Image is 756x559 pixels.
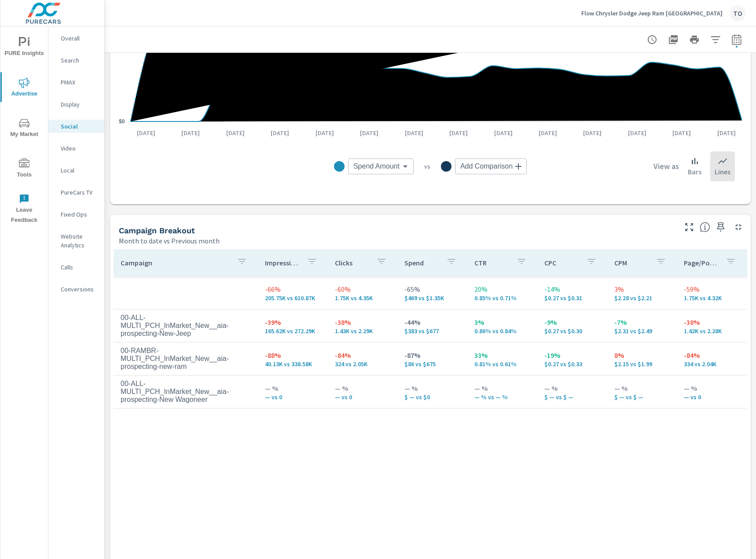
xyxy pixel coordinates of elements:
[682,220,696,234] button: Make Fullscreen
[61,78,97,87] p: PMAX
[577,129,608,137] p: [DATE]
[581,9,723,17] p: Flow Chrysler Dodge Jeep Ram [GEOGRAPHIC_DATA]
[474,350,530,360] p: 33%
[61,34,97,43] p: Overall
[544,394,600,401] p: $ — vs $ —
[121,258,230,267] p: Campaign
[335,394,391,401] p: — vs 0
[460,162,513,171] span: Add Comparison
[544,327,600,335] p: $0.27 vs $0.30
[265,284,321,294] p: -66%
[353,162,400,171] span: Spend Amount
[399,129,429,137] p: [DATE]
[684,284,740,294] p: -59%
[443,129,474,137] p: [DATE]
[119,47,128,53] text: $29
[61,263,97,272] p: Calls
[335,258,370,267] p: Clicks
[48,54,104,67] div: Search
[684,327,740,335] p: 1,418 vs 2,281
[265,350,321,360] p: -88%
[3,77,45,99] span: Advertise
[3,37,45,59] span: PURE Insights
[61,210,97,219] p: Fixed Ops
[544,294,600,302] p: $0.27 vs $0.31
[700,222,710,232] span: This is a summary of Social performance results by campaign. Each column can be sorted.
[684,383,740,394] p: — %
[220,129,251,137] p: [DATE]
[119,235,220,246] p: Month to date vs Previous month
[61,122,97,131] p: Social
[335,350,391,360] p: -84%
[61,144,97,153] p: Video
[614,317,670,327] p: -7%
[335,317,391,327] p: -38%
[265,258,300,267] p: Impressions
[614,327,670,335] p: $2.31 vs $2.49
[544,360,600,368] p: $0.27 vs $0.33
[653,162,679,171] h6: View as
[404,294,460,302] p: $469 vs $1,353
[119,118,125,125] text: $0
[544,350,600,360] p: -19%
[265,394,321,401] p: — vs 0
[544,284,600,294] p: -14%
[265,317,321,327] p: -39%
[404,360,460,368] p: $86 vs $675
[335,383,391,394] p: — %
[348,158,414,174] div: Spend Amount
[61,188,97,197] p: PureCars TV
[48,142,104,155] div: Video
[404,284,460,294] p: -65%
[622,129,653,137] p: [DATE]
[131,129,161,137] p: [DATE]
[335,284,391,294] p: -60%
[684,394,740,401] p: — vs 0
[48,164,104,177] div: Local
[488,129,519,137] p: [DATE]
[3,118,45,140] span: My Market
[48,261,104,274] div: Calls
[119,226,195,235] h5: Campaign Breakout
[686,31,703,48] button: Print Report
[684,258,719,267] p: Page/Post Action
[614,383,670,394] p: — %
[614,284,670,294] p: 3%
[61,100,97,109] p: Display
[544,383,600,394] p: — %
[335,294,391,302] p: 1,753 vs 4,345
[114,373,258,411] td: 00-ALL-MULTI_PCH_InMarket_New__aia-prospecting-New Wagoneer
[715,166,730,177] p: Lines
[684,294,740,302] p: 1,752 vs 4,316
[61,56,97,65] p: Search
[614,350,670,360] p: 8%
[532,129,563,137] p: [DATE]
[264,129,295,137] p: [DATE]
[731,220,745,234] button: Minimize Widget
[455,158,527,174] div: Add Comparison
[309,129,340,137] p: [DATE]
[474,294,530,302] p: 0.85% vs 0.71%
[3,158,45,180] span: Tools
[614,258,649,267] p: CPM
[48,230,104,252] div: Website Analytics
[61,166,97,175] p: Local
[48,186,104,199] div: PureCars TV
[48,98,104,111] div: Display
[48,283,104,296] div: Conversions
[404,258,439,267] p: Spend
[614,360,670,368] p: $2.15 vs $1.99
[61,285,97,294] p: Conversions
[688,166,701,177] p: Bars
[474,394,530,401] p: — % vs — %
[684,317,740,327] p: -38%
[666,129,697,137] p: [DATE]
[175,129,206,137] p: [DATE]
[404,350,460,360] p: -87%
[265,360,321,368] p: 40,130 vs 338,581
[48,120,104,133] div: Social
[474,284,530,294] p: 20%
[544,258,579,267] p: CPC
[684,350,740,360] p: -84%
[404,383,460,394] p: — %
